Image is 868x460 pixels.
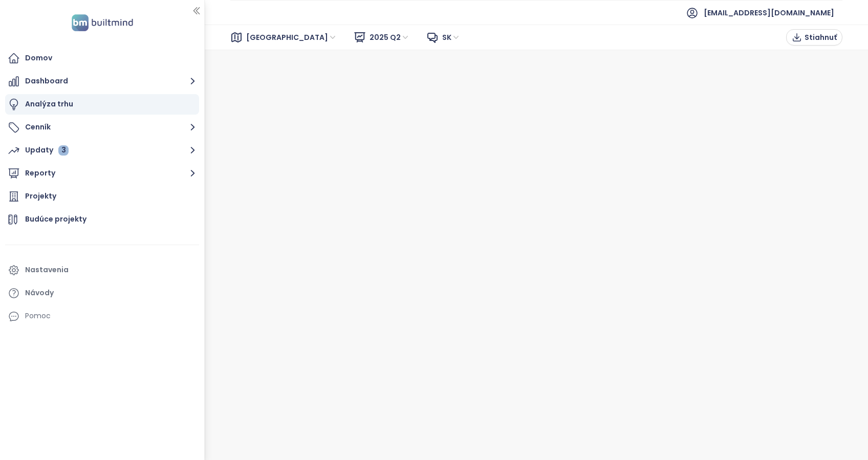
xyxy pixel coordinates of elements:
[5,306,199,326] div: Pomoc
[5,283,199,303] a: Návody
[5,186,199,207] a: Projekty
[246,30,337,45] span: Bratislava
[805,32,837,43] span: Stiahnuť
[704,1,834,25] span: [EMAIL_ADDRESS][DOMAIN_NAME]
[5,117,199,138] button: Cenník
[5,48,199,69] a: Domov
[25,98,73,111] div: Analýza trhu
[5,71,199,92] button: Dashboard
[25,310,51,322] div: Pomoc
[69,12,136,33] img: logo
[442,30,461,45] span: sk
[25,287,54,299] div: Návody
[25,264,69,276] div: Nastavenia
[25,190,56,203] div: Projekty
[786,29,842,46] button: Stiahnuť
[5,260,199,280] a: Nastavenia
[5,140,199,161] button: Updaty 3
[25,213,86,226] div: Budúce projekty
[370,30,410,45] span: 2025 Q2
[58,145,69,156] div: 3
[5,209,199,230] a: Budúce projekty
[25,144,69,157] div: Updaty
[205,50,868,423] iframe: Canva report
[5,94,199,115] a: Analýza trhu
[25,52,52,64] div: Domov
[5,163,199,184] button: Reporty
